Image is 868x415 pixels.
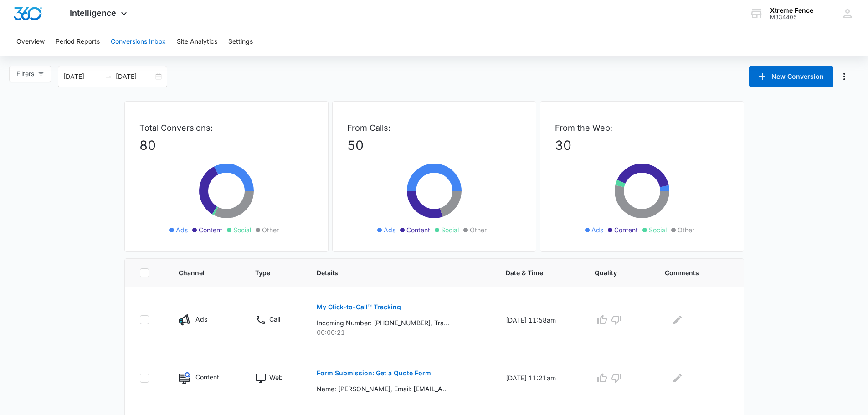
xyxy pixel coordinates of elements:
[495,353,584,403] td: [DATE] 11:21am
[384,225,395,235] span: Ads
[347,122,521,134] p: From Calls:
[555,136,729,155] p: 30
[139,136,313,155] p: 80
[670,313,685,327] button: Edit Comments
[63,72,101,82] input: Start date
[317,328,484,337] p: 00:00:21
[233,225,251,235] span: Social
[749,66,833,87] button: New Conversion
[317,384,449,394] p: Name: [PERSON_NAME], Email: [EMAIL_ADDRESS][DOMAIN_NAME], Phone: [PHONE_NUMBER], Address: [STREET...
[591,225,603,235] span: Ads
[9,66,51,82] button: Filters
[70,8,116,18] span: Intelligence
[269,314,280,324] p: Call
[111,27,166,56] button: Conversions Inbox
[139,122,313,134] p: Total Conversions:
[665,268,715,277] span: Comments
[176,225,188,235] span: Ads
[105,73,112,80] span: to
[199,225,222,235] span: Content
[179,268,220,277] span: Channel
[495,287,584,353] td: [DATE] 11:58am
[614,225,638,235] span: Content
[177,27,217,56] button: Site Analytics
[317,318,449,328] p: Incoming Number: [PHONE_NUMBER], Tracking Number: [PHONE_NUMBER], Ring To: [PHONE_NUMBER], Caller...
[195,372,219,382] p: Content
[317,268,471,277] span: Details
[317,370,431,376] p: Form Submission: Get a Quote Form
[56,27,100,56] button: Period Reports
[406,225,430,235] span: Content
[347,136,521,155] p: 50
[195,314,207,324] p: Ads
[269,373,283,382] p: Web
[116,72,154,82] input: End date
[105,73,112,80] span: swap-right
[595,268,630,277] span: Quality
[16,69,34,79] span: Filters
[441,225,459,235] span: Social
[317,304,401,310] p: My Click-to-Call™ Tracking
[649,225,667,235] span: Social
[317,296,401,318] button: My Click-to-Call™ Tracking
[317,362,431,384] button: Form Submission: Get a Quote Form
[262,225,279,235] span: Other
[770,7,813,14] div: account name
[837,69,852,84] button: Manage Numbers
[770,14,813,20] div: account id
[678,225,694,235] span: Other
[255,268,282,277] span: Type
[228,27,253,56] button: Settings
[470,225,487,235] span: Other
[670,371,685,385] button: Edit Comments
[506,268,560,277] span: Date & Time
[555,122,729,134] p: From the Web:
[16,27,45,56] button: Overview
